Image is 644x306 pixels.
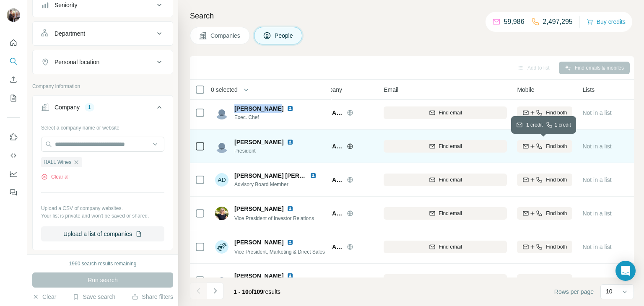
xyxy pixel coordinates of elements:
button: Find email [384,174,507,186]
div: 1 [85,104,94,111]
span: [PERSON_NAME] [234,205,283,213]
span: [PERSON_NAME] [PERSON_NAME] [234,172,335,179]
div: Company [55,103,80,112]
span: Not in a list [582,143,611,150]
button: Find email [384,207,507,220]
span: Mobile [517,86,534,94]
button: My lists [7,91,20,106]
div: Open Intercom Messenger [615,261,636,281]
button: Search [7,54,20,69]
button: Quick start [7,35,20,50]
button: Feedback [7,185,20,200]
button: Use Surfe API [7,148,20,163]
img: Avatar [215,240,229,254]
span: [PERSON_NAME] [234,104,283,113]
span: HALL Wines [328,209,343,218]
button: Clear [32,293,56,301]
button: Find both [517,106,572,119]
div: AD [215,173,229,187]
span: Vice President of Investor Relations [234,215,314,221]
span: Companies [210,31,241,40]
img: LinkedIn logo [287,272,293,279]
span: 0 selected [211,86,238,94]
span: Not in a list [582,277,611,284]
span: HALL Wines [328,243,343,251]
span: Lists [582,86,595,94]
span: HALL Wines [328,276,343,285]
span: Find email [439,277,462,284]
img: Avatar [7,8,20,22]
span: [PERSON_NAME] [234,272,283,280]
img: LinkedIn logo [287,205,293,212]
span: Advisory Board Member [234,181,327,188]
p: 59,986 [504,17,525,27]
span: [PERSON_NAME] [234,238,283,246]
button: Department [33,23,173,44]
button: Use Surfe on LinkedIn [7,130,20,145]
button: Buy credits [587,16,626,28]
span: Find email [439,176,462,184]
div: 1960 search results remaining [69,260,137,267]
img: LinkedIn logo [287,239,293,246]
div: Department [55,29,85,38]
button: Find both [517,241,572,253]
button: Find both [517,207,572,220]
span: Find both [546,143,567,150]
span: Not in a list [582,109,611,116]
img: LinkedIn logo [287,105,293,112]
span: Find email [439,109,462,117]
span: Find both [546,277,567,284]
div: Select a company name or website [41,121,164,132]
span: Find email [439,210,462,217]
p: Your list is private and won't be saved or shared. [41,212,164,220]
img: Avatar [215,207,229,220]
div: Personal location [55,58,99,66]
button: Dashboard [7,166,20,182]
button: Save search [73,293,115,301]
button: Find both [517,274,572,287]
span: HALL Wines [328,176,343,184]
span: of [249,288,254,295]
button: Upload a list of companies [41,226,164,241]
span: Find both [546,176,567,184]
span: Not in a list [582,244,611,250]
span: President [234,147,304,155]
button: Find both [517,140,572,153]
span: 109 [254,288,263,295]
span: Rows per page [554,288,594,296]
img: Avatar [215,106,229,119]
button: Enrich CSV [7,72,20,87]
span: Find email [439,243,462,251]
img: LinkedIn logo [287,139,293,145]
h4: Search [190,10,634,22]
span: Not in a list [582,210,611,217]
button: Navigate to next page [207,283,223,299]
span: HALL Wines [328,142,343,150]
button: Find email [384,140,507,153]
button: Find email [384,241,507,253]
span: HALL Wines [44,158,71,166]
span: Email [384,86,398,94]
span: Vice President, Marketing & Direct Sales [234,249,325,255]
button: Share filters [132,293,173,301]
button: Clear all [41,173,70,181]
span: 1 - 10 [234,288,249,295]
span: Find both [546,243,567,251]
span: [PERSON_NAME] [234,138,283,146]
button: Personal location [33,52,173,72]
p: 10 [606,287,613,296]
span: Find both [546,210,567,217]
button: Find both [517,174,572,186]
p: Company information [32,83,173,90]
span: Find email [439,143,462,150]
span: Not in a list [582,176,611,183]
img: Avatar [215,140,229,153]
button: Company1 [33,97,173,121]
span: Exec. Chef [234,114,304,121]
div: Seniority [55,1,77,9]
span: Find both [546,109,567,117]
p: 2,497,295 [543,17,573,27]
span: HALL Wines [328,109,343,117]
img: Avatar [215,274,229,287]
span: results [234,288,280,295]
